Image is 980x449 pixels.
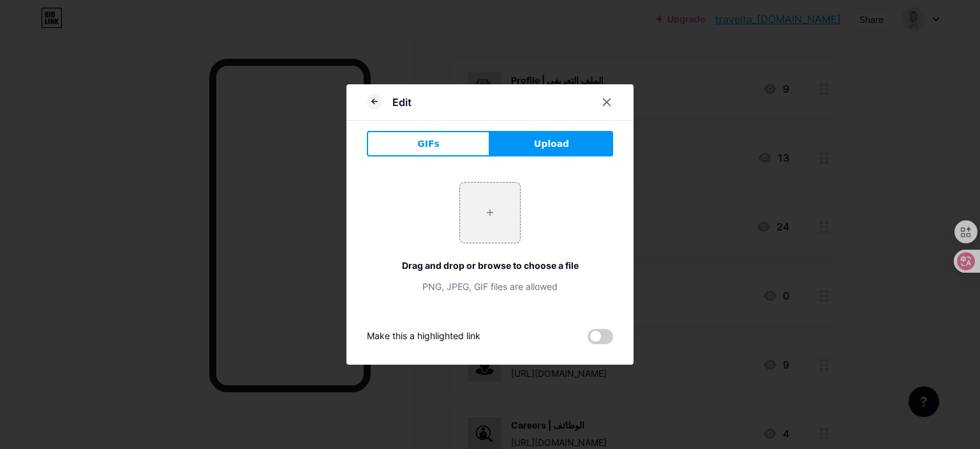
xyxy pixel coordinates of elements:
[367,259,613,272] div: Drag and drop or browse to choose a file
[534,137,569,151] span: Upload
[417,137,440,151] span: GIFs
[490,131,613,156] button: Upload
[367,280,613,293] div: PNG, JPEG, GIF files are allowed
[392,95,412,110] div: Edit
[367,131,490,156] button: GIFs
[367,329,480,344] div: Make this a highlighted link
